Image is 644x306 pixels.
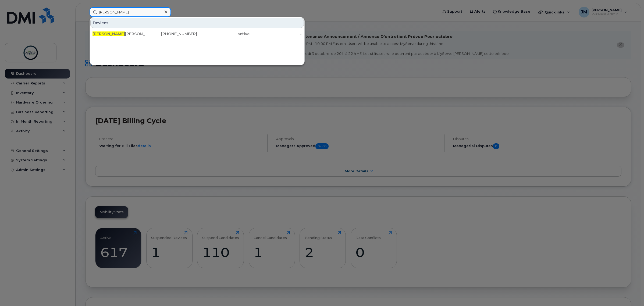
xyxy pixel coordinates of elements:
div: - [250,31,302,37]
div: [PHONE_NUMBER] [145,31,197,37]
span: [PERSON_NAME] [92,31,125,36]
div: Devices [90,18,304,28]
div: active [197,31,250,37]
div: [PERSON_NAME] [92,31,145,37]
a: [PERSON_NAME][PERSON_NAME][PHONE_NUMBER]active- [90,29,304,39]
